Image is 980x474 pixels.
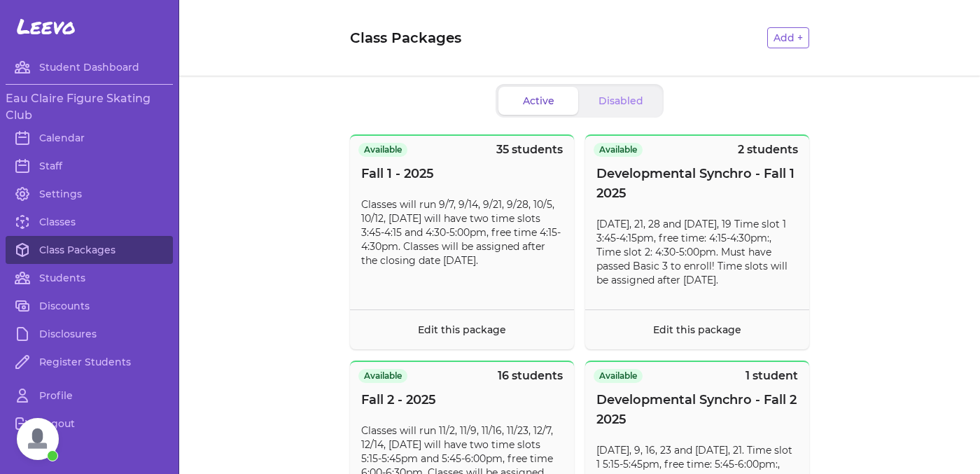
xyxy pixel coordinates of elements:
a: Staff [6,152,173,180]
a: Edit this package [653,323,741,336]
p: 1 student [745,368,798,384]
span: Fall 1 - 2025 [361,164,434,183]
a: Register Students [6,348,173,376]
button: Active [498,87,578,115]
a: Calendar [6,124,173,152]
p: Classes will run 9/7, 9/14, 9/21, 9/28, 10/5, 10/12, [DATE] will have two time slots 3:45-4:15 an... [361,197,563,267]
a: Students [6,264,173,292]
p: 35 students [496,141,563,158]
a: Open chat [17,418,59,460]
span: Leevo [17,14,76,39]
span: Available [594,369,643,383]
span: Developmental Synchro - Fall 2 2025 [596,390,798,429]
button: Available2 studentsDevelopmental Synchro - Fall 1 2025[DATE], 21, 28 and [DATE], 19 Time slot 1 3... [585,134,809,349]
span: Fall 2 - 2025 [361,390,436,410]
button: Available35 studentsFall 1 - 2025Classes will run 9/7, 9/14, 9/21, 9/28, 10/5, 10/12, [DATE] will... [350,134,574,349]
span: Available [358,143,407,157]
span: Available [358,369,407,383]
h3: Eau Claire Figure Skating Club [6,90,173,124]
p: 16 students [498,368,563,384]
a: Logout [6,410,173,438]
span: Developmental Synchro - Fall 1 2025 [596,164,798,203]
a: Settings [6,180,173,208]
a: Discounts [6,292,173,320]
button: Add + [767,27,809,48]
a: Profile [6,382,173,410]
span: Available [594,143,643,157]
a: Edit this package [418,323,506,336]
a: Disclosures [6,320,173,348]
p: [DATE], 21, 28 and [DATE], 19 Time slot 1 3:45-4:15pm, free time: 4:15-4:30pm:, Time slot 2: 4:30... [596,217,798,287]
p: 2 students [738,141,798,158]
a: Student Dashboard [6,53,173,81]
button: Disabled [581,87,661,115]
a: Classes [6,208,173,236]
a: Class Packages [6,236,173,264]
